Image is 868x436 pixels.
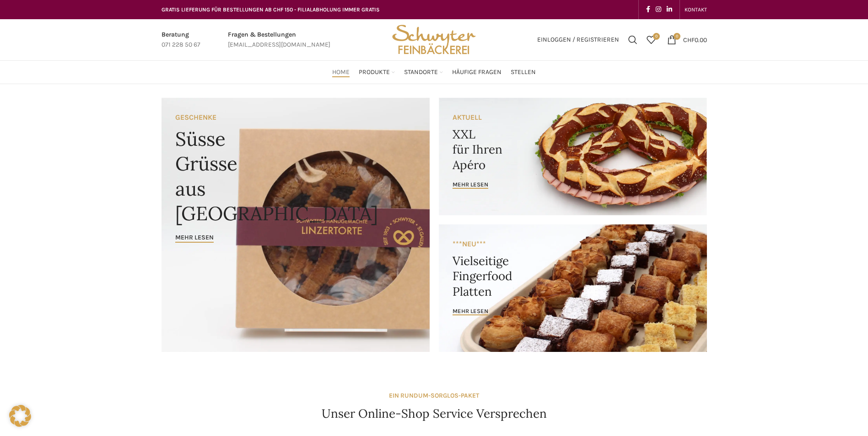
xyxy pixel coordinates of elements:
[685,0,707,19] a: KONTAKT
[653,33,660,40] span: 0
[674,33,680,40] span: 0
[162,30,200,50] a: Infobox link
[452,68,501,77] span: Häufige Fragen
[228,30,330,50] a: Infobox link
[404,68,438,77] span: Standorte
[642,31,660,49] a: 0
[332,68,350,77] span: Home
[683,36,695,43] span: CHF
[439,224,707,352] a: Banner link
[511,63,536,81] a: Stellen
[511,68,536,77] span: Stellen
[642,31,660,49] div: Meine Wunschliste
[332,63,350,81] a: Home
[404,63,443,81] a: Standorte
[664,3,675,16] a: Linkedin social link
[389,392,479,399] strong: EIN RUNDUM-SORGLOS-PAKET
[389,19,479,60] img: Bäckerei Schwyter
[359,63,395,81] a: Produkte
[322,405,547,422] h4: Unser Online-Shop Service Versprechen
[653,3,664,16] a: Instagram social link
[162,6,380,13] span: GRATIS LIEFERUNG FÜR BESTELLUNGEN AB CHF 150 - FILIALABHOLUNG IMMER GRATIS
[162,98,430,352] a: Banner link
[685,6,707,13] span: KONTAKT
[533,31,624,49] a: Einloggen / Registrieren
[537,37,619,43] span: Einloggen / Registrieren
[624,31,642,49] a: Suchen
[643,3,653,16] a: Facebook social link
[359,68,390,77] span: Produkte
[157,63,712,81] div: Main navigation
[683,36,707,43] bdi: 0.00
[680,0,712,19] div: Secondary navigation
[663,31,712,49] a: 0 CHF0.00
[389,35,479,43] a: Site logo
[439,98,707,215] a: Banner link
[452,63,501,81] a: Häufige Fragen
